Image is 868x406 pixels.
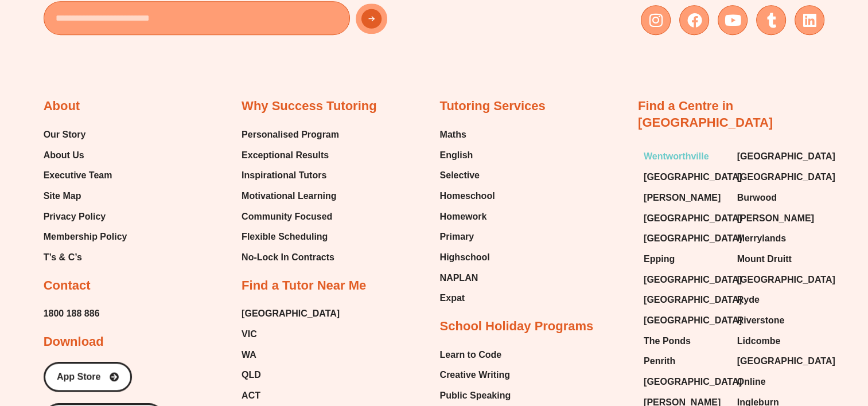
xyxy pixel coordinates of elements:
span: [GEOGRAPHIC_DATA] [737,169,835,186]
a: [GEOGRAPHIC_DATA] [737,169,819,186]
span: Executive Team [44,167,112,184]
a: Creative Writing [439,366,511,384]
span: Community Focused [242,208,332,225]
span: App Store [57,372,100,381]
span: Creative Writing [439,366,509,384]
h2: Download [44,334,104,350]
a: Mount Druitt [737,251,819,268]
a: QLD [242,366,340,384]
span: [GEOGRAPHIC_DATA] [737,148,835,165]
a: English [439,147,495,164]
span: English [439,147,473,164]
iframe: Chat Widget [677,277,868,406]
a: [GEOGRAPHIC_DATA] [242,305,340,322]
span: Public Speaking [439,387,511,404]
a: Flexible Scheduling [242,228,339,245]
a: [GEOGRAPHIC_DATA] [644,312,726,329]
a: The Ponds [644,333,726,350]
a: About Us [44,147,127,164]
span: Penrith [644,353,675,370]
span: Merrylands [737,230,786,247]
a: [GEOGRAPHIC_DATA] [644,230,726,247]
span: [PERSON_NAME] [737,210,814,227]
a: WA [242,346,340,364]
span: Site Map [44,188,81,205]
a: Maths [439,126,495,143]
span: Expat [439,290,465,307]
a: [GEOGRAPHIC_DATA] [644,210,726,227]
a: Our Story [44,126,127,143]
a: Motivational Learning [242,188,339,205]
a: Selective [439,167,495,184]
span: Maths [439,126,466,143]
a: 1800 188 886 [44,305,100,322]
h2: About [44,98,80,115]
a: ACT [242,387,340,404]
form: New Form [44,1,429,41]
span: Homework [439,208,486,225]
a: [GEOGRAPHIC_DATA] [737,271,819,288]
span: Epping [644,251,675,268]
span: QLD [242,366,261,384]
span: WA [242,346,256,364]
a: Expat [439,290,495,307]
a: Learn to Code [439,346,511,364]
span: Exceptional Results [242,147,329,164]
span: [GEOGRAPHIC_DATA] [644,312,742,329]
span: The Ponds [644,333,691,350]
span: Mount Druitt [737,251,792,268]
a: NAPLAN [439,270,495,287]
span: No-Lock In Contracts [242,249,334,266]
span: VIC [242,326,257,343]
span: [GEOGRAPHIC_DATA] [644,230,742,247]
span: Motivational Learning [242,188,336,205]
span: [GEOGRAPHIC_DATA] [644,291,742,309]
a: Primary [439,228,495,245]
a: [PERSON_NAME] [644,189,726,206]
span: Highschool [439,249,489,266]
span: Primary [439,228,474,245]
span: [GEOGRAPHIC_DATA] [644,210,742,227]
span: T’s & C’s [44,249,82,266]
a: Homework [439,208,495,225]
span: Privacy Policy [44,208,106,225]
a: Penrith [644,353,726,370]
span: Inspirational Tutors [242,167,326,184]
a: Epping [644,251,726,268]
span: Learn to Code [439,346,501,364]
h2: School Holiday Programs [439,318,593,335]
span: [GEOGRAPHIC_DATA] [644,169,742,186]
a: Homeschool [439,188,495,205]
a: [GEOGRAPHIC_DATA] [644,373,726,391]
span: Selective [439,167,479,184]
h2: Tutoring Services [439,98,545,115]
a: T’s & C’s [44,249,127,266]
span: About Us [44,147,84,164]
a: Exceptional Results [242,147,339,164]
a: Community Focused [242,208,339,225]
span: Wentworthville [644,148,709,165]
a: [GEOGRAPHIC_DATA] [644,271,726,288]
a: Find a Centre in [GEOGRAPHIC_DATA] [638,99,773,130]
span: [GEOGRAPHIC_DATA] [737,271,835,288]
a: Membership Policy [44,228,127,245]
span: ACT [242,387,260,404]
h2: Why Success Tutoring [242,98,377,115]
a: Privacy Policy [44,208,127,225]
a: [GEOGRAPHIC_DATA] [737,148,819,165]
a: Merrylands [737,230,819,247]
a: Executive Team [44,167,127,184]
a: No-Lock In Contracts [242,249,339,266]
h2: Find a Tutor Near Me [242,278,366,294]
a: [PERSON_NAME] [737,210,819,227]
a: Site Map [44,188,127,205]
span: [PERSON_NAME] [644,189,721,206]
a: Highschool [439,249,495,266]
span: NAPLAN [439,270,478,287]
a: Personalised Program [242,126,339,143]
